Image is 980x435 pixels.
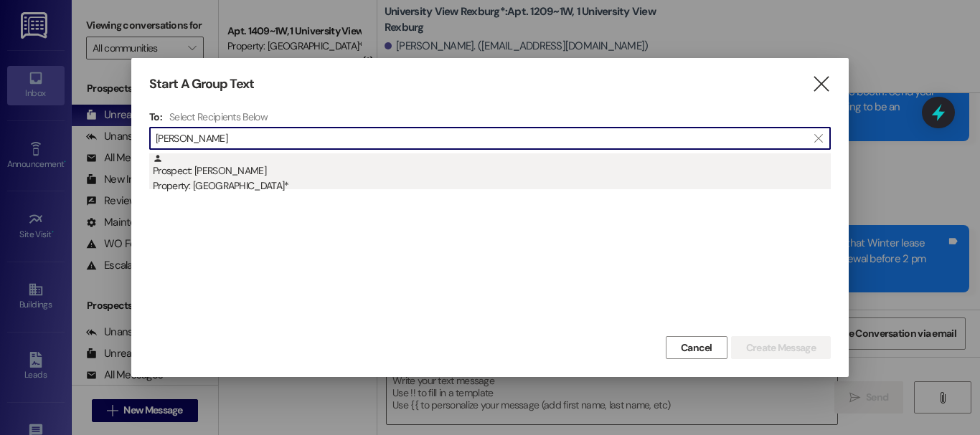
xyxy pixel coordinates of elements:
[156,128,807,148] input: Search for any contact or apartment
[149,153,831,189] div: Prospect: [PERSON_NAME]Property: [GEOGRAPHIC_DATA]*
[746,340,816,355] span: Create Message
[149,110,162,123] h3: To:
[814,133,822,144] i: 
[169,110,268,123] h4: Select Recipients Below
[666,336,727,359] button: Cancel
[807,128,830,149] button: Clear text
[731,336,831,359] button: Create Message
[153,153,831,194] div: Prospect: [PERSON_NAME]
[811,77,831,92] i: 
[153,178,831,193] div: Property: [GEOGRAPHIC_DATA]*
[149,76,254,92] h3: Start A Group Text
[681,340,712,355] span: Cancel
